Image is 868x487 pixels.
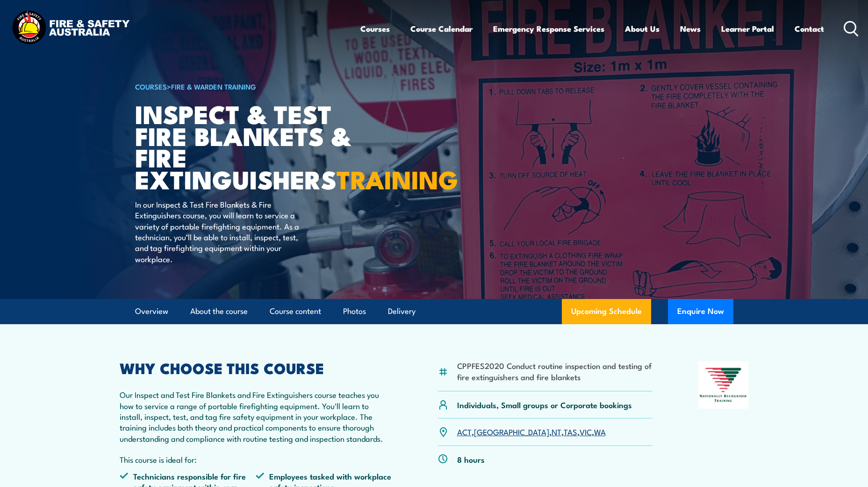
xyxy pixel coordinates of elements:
[474,426,549,437] a: [GEOGRAPHIC_DATA]
[625,16,660,41] a: About Us
[135,81,366,92] h6: >
[190,299,248,324] a: About the course
[388,299,416,324] a: Delivery
[795,16,824,41] a: Contact
[594,426,606,437] a: WA
[171,81,256,91] a: Fire & Warden Training
[457,426,472,437] a: ACT
[337,159,458,198] strong: TRAINING
[457,426,606,437] p: , , , , ,
[680,16,701,41] a: News
[410,16,473,41] a: Course Calendar
[552,426,561,437] a: NT
[668,299,733,324] button: Enquire Now
[457,360,653,382] li: CPPFES2020 Conduct routine inspection and testing of fire extinguishers and fire blankets
[135,81,167,91] a: COURSES
[721,16,774,41] a: Learner Portal
[360,16,390,41] a: Courses
[135,103,366,190] h1: Inspect & Test Fire Blankets & Fire Extinguishers
[135,299,168,324] a: Overview
[580,426,592,437] a: VIC
[343,299,366,324] a: Photos
[120,389,393,444] p: Our Inspect and Test Fire Blankets and Fire Extinguishers course teaches you how to service a ran...
[120,454,393,465] p: This course is ideal for:
[270,299,321,324] a: Course content
[564,426,577,437] a: TAS
[493,16,604,41] a: Emergency Response Services
[698,361,749,409] img: Nationally Recognised Training logo.
[562,299,651,324] a: Upcoming Schedule
[457,399,632,410] p: Individuals, Small groups or Corporate bookings
[120,361,393,374] h2: WHY CHOOSE THIS COURSE
[457,454,485,465] p: 8 hours
[135,199,306,264] p: In our Inspect & Test Fire Blankets & Fire Extinguishers course, you will learn to service a vari...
